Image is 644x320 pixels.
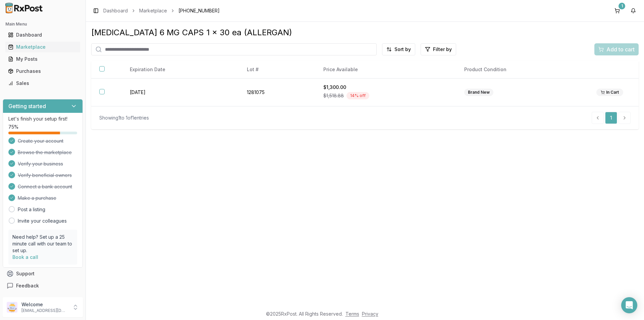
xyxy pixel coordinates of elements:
img: User avatar [7,302,17,313]
span: [PHONE_NUMBER] [178,7,220,14]
a: Invite your colleagues [18,218,67,224]
div: Open Intercom Messenger [621,297,637,313]
h2: Main Menu [5,21,80,27]
th: Lot # [239,61,316,79]
img: RxPost Logo [3,3,46,13]
div: Dashboard [8,32,77,38]
span: Create your account [18,138,63,144]
td: [DATE] [122,79,239,106]
td: 1281075 [239,79,316,106]
a: Privacy [362,311,378,317]
button: Feedback [3,280,83,292]
div: [MEDICAL_DATA] 6 MG CAPS 1 x 30 ea (ALLERGAN) [91,27,639,38]
button: Support [3,268,83,280]
div: Sales [8,80,77,87]
button: My Posts [3,54,83,64]
a: My Posts [5,53,80,65]
a: Purchases [5,65,80,77]
a: Marketplace [139,7,167,14]
a: Dashboard [103,7,128,14]
button: Sort by [382,43,415,55]
th: Product Condition [456,61,588,79]
button: Purchases [3,66,83,77]
a: Post a listing [18,206,45,213]
span: Filter by [433,46,452,53]
a: Dashboard [5,29,80,41]
a: Sales [5,77,80,89]
button: Sales [3,78,83,89]
span: Verify your business [18,161,63,167]
nav: pagination [592,112,631,124]
div: 14 % off [346,92,369,99]
span: $1,518.88 [323,92,344,99]
th: Expiration Date [122,61,239,79]
span: Sort by [394,46,411,53]
div: Marketplace [8,44,77,50]
p: Welcome [21,301,68,308]
p: Need help? Set up a 25 minute call with our team to set up. [12,234,73,254]
button: 1 [612,5,623,16]
div: In Cart [596,89,623,96]
button: Marketplace [3,42,83,52]
span: Make a purchase [18,195,56,201]
div: 1 [619,3,625,9]
p: Let's finish your setup first! [8,116,77,122]
div: $1,300.00 [323,84,448,91]
span: Browse the marketplace [18,149,72,156]
div: Showing 1 to 1 of 1 entries [99,115,149,121]
span: Connect a bank account [18,183,72,190]
div: Brand New [464,89,493,96]
button: Filter by [421,43,456,55]
a: 1 [605,112,617,124]
button: Dashboard [3,30,83,40]
div: Purchases [8,68,77,75]
span: 75 % [8,124,18,130]
span: Feedback [16,282,39,289]
nav: breadcrumb [103,7,220,14]
div: My Posts [8,56,77,62]
p: [EMAIL_ADDRESS][DOMAIN_NAME] [21,308,68,313]
a: Terms [345,311,359,317]
th: Price Available [315,61,456,79]
span: Verify beneficial owners [18,172,72,179]
h3: Getting started [8,102,46,110]
a: Book a call [12,254,38,260]
a: Marketplace [5,41,80,53]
